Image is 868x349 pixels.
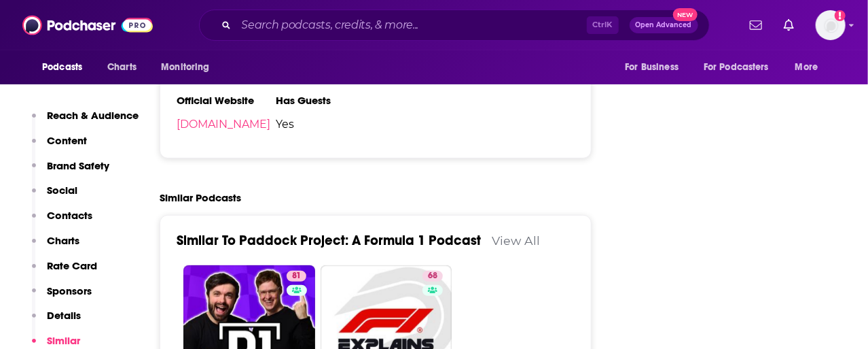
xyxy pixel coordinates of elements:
span: For Podcasters [704,58,769,77]
a: View All [492,233,540,248]
button: Sponsors [32,284,92,310]
button: Contacts [32,209,92,234]
p: Charts [47,234,79,247]
button: Charts [32,234,79,259]
span: Charts [107,58,137,77]
button: open menu [695,54,789,80]
a: Show notifications dropdown [744,14,767,37]
button: Reach & Audience [32,109,139,134]
a: 81 [287,271,306,282]
button: Details [32,309,81,334]
button: Show profile menu [816,10,846,40]
p: Contacts [47,209,92,222]
p: Rate Card [47,259,97,272]
p: Details [47,309,81,322]
p: Reach & Audience [47,109,139,122]
a: Show notifications dropdown [778,14,799,37]
span: More [795,58,818,77]
button: Content [32,134,87,159]
button: open menu [151,54,227,80]
button: Rate Card [32,259,97,284]
a: [DOMAIN_NAME] [177,118,270,131]
img: User Profile [816,10,846,40]
p: Social [47,184,77,197]
span: Podcasts [42,58,82,77]
p: Brand Safety [47,159,109,172]
button: Social [32,184,77,209]
a: Charts [98,54,145,80]
svg: Add a profile image [835,10,846,21]
input: Search podcasts, credits, & more... [236,14,587,36]
span: For Business [625,58,679,77]
span: Monitoring [161,58,209,77]
img: Podchaser - Follow, Share and Rate Podcasts [22,12,153,38]
p: Similar [47,334,80,347]
span: Open Advanced [636,22,692,29]
button: open menu [786,54,835,80]
p: Content [47,134,87,147]
span: Yes [276,118,375,131]
span: Ctrl K [587,16,619,34]
button: Brand Safety [32,159,109,184]
button: open menu [33,54,100,80]
h2: Similar Podcasts [160,191,241,204]
p: Sponsors [47,284,92,297]
span: Logged in as Bobhunt28 [816,10,846,40]
a: 68 [422,271,443,282]
button: Open AdvancedNew [630,17,698,33]
button: open menu [615,54,695,80]
h3: Has Guests [276,94,375,107]
span: 81 [292,269,301,283]
span: 68 [428,269,437,283]
a: Similar To Paddock Project: A Formula 1 Podcast [177,232,481,249]
span: New [673,8,698,21]
div: Search podcasts, credits, & more... [199,10,710,41]
h3: Official Website [177,94,276,107]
